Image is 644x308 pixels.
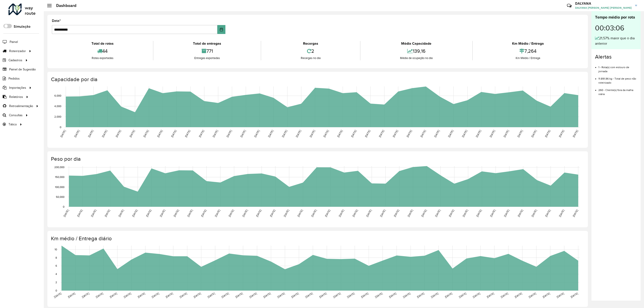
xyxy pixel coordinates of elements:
text: [DATE] [347,292,355,298]
text: [DATE] [90,209,97,217]
text: [DATE] [430,292,439,298]
text: [DATE] [572,129,578,138]
text: [DATE] [179,292,188,298]
text: 50,000 [56,195,64,198]
text: [DATE] [366,209,372,217]
text: [DATE] [63,209,69,217]
text: [DATE] [558,129,565,138]
h4: Alertas [595,54,637,60]
text: [DATE] [81,292,90,298]
text: [DATE] [406,129,412,138]
text: [DATE] [503,129,509,138]
text: [DATE] [281,129,288,138]
span: Tático [8,122,17,127]
text: [DATE] [337,129,343,138]
text: [DATE] [462,209,468,217]
text: 2 [55,281,57,284]
text: [DATE] [542,292,551,298]
text: [DATE] [242,209,248,217]
text: [DATE] [157,129,163,138]
text: [DATE] [269,209,276,217]
text: [DATE] [67,292,76,298]
div: 139,16 [362,46,471,56]
text: [DATE] [173,209,179,217]
text: [DATE] [309,129,316,138]
label: Data [52,18,61,23]
text: [DATE] [109,292,118,298]
text: 6,000 [54,94,61,97]
text: [DATE] [53,292,62,298]
text: [DATE] [74,129,80,138]
text: [DATE] [503,209,510,217]
span: DALYANA [PERSON_NAME] [PERSON_NAME] [575,6,632,10]
text: [DATE] [324,209,331,217]
text: [DATE] [544,129,551,138]
div: Média Capacidade [362,41,471,46]
text: [DATE] [198,129,205,138]
text: [DATE] [159,209,166,217]
h4: Km médio / Entrega diário [51,235,583,242]
div: Recargas [262,41,359,46]
div: 00:03:06 [595,20,637,36]
text: [DATE] [200,209,207,217]
text: [DATE] [558,209,565,217]
div: Entregas exportadas [155,56,259,60]
div: 771 [155,46,259,56]
text: 150,000 [55,176,64,179]
text: [DATE] [475,129,482,138]
text: [DATE] [392,129,398,138]
text: [DATE] [137,292,146,298]
text: [DATE] [434,129,440,138]
text: 0 [55,289,57,292]
text: [DATE] [76,209,83,217]
span: Pedidos [8,76,20,81]
text: [DATE] [214,209,221,217]
text: [DATE] [388,292,397,298]
div: Km Médio / Entrega [474,41,582,46]
span: Consultas [9,113,23,118]
text: [DATE] [472,292,481,298]
text: [DATE] [333,292,341,298]
text: [DATE] [87,129,94,138]
text: [DATE] [458,292,467,298]
div: Total de rotas [53,41,152,46]
div: Km Médio / Entrega [474,56,582,60]
text: 2,000 [54,115,61,118]
text: [DATE] [338,209,345,217]
text: [DATE] [170,129,177,138]
text: [DATE] [514,292,523,298]
text: [DATE] [226,129,232,138]
text: [DATE] [95,292,104,298]
li: 1 - Rota(s) com estouro de jornada [598,62,637,73]
text: [DATE] [489,209,496,217]
text: [DATE] [402,292,411,298]
text: [DATE] [145,209,152,217]
text: [DATE] [235,292,243,298]
text: [DATE] [444,292,453,298]
text: [DATE] [115,129,121,138]
text: [DATE] [165,292,174,298]
text: [DATE] [207,292,215,298]
span: Relatórios [9,95,23,99]
span: Cadastros [8,58,22,63]
h4: Peso por dia [51,156,583,162]
text: [DATE] [129,129,135,138]
text: [DATE] [184,129,191,138]
text: [DATE] [531,209,537,217]
text: [DATE] [228,209,234,217]
div: Média de ocupação no dia [362,56,471,60]
text: [DATE] [360,292,369,298]
text: [DATE] [517,209,523,217]
text: [DATE] [530,129,537,138]
li: 11.891,96 kg - Total de peso não roteirizado [598,73,637,85]
text: 4 [55,273,57,276]
div: 21,57% maior que o dia anterior [595,36,637,46]
text: [DATE] [254,129,260,138]
text: [DATE] [295,129,302,138]
text: [DATE] [305,292,313,298]
text: 200,000 [54,166,64,169]
h4: Capacidade por dia [51,76,583,83]
div: 2 [262,46,359,56]
text: 4,000 [54,105,61,108]
div: Total de entregas [155,41,259,46]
